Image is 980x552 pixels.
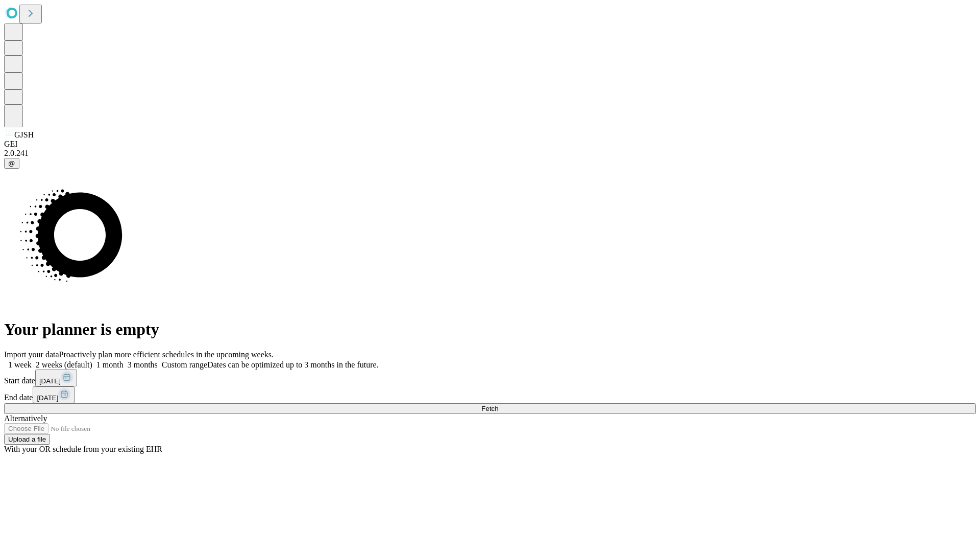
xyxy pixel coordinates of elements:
span: Proactively plan more efficient schedules in the upcoming weeks. [59,350,274,359]
div: End date [4,386,976,403]
h1: Your planner is empty [4,320,976,339]
span: [DATE] [39,377,61,385]
button: [DATE] [35,370,77,386]
span: 1 month [96,360,124,369]
span: With your OR schedule from your existing EHR [4,445,162,453]
span: Alternatively [4,414,47,423]
span: @ [8,159,15,167]
span: 2 weeks (default) [36,360,92,369]
button: Fetch [4,403,976,414]
div: Start date [4,370,976,386]
span: Custom range [162,360,207,369]
span: [DATE] [37,394,58,402]
span: Fetch [481,405,498,412]
button: [DATE] [33,386,75,403]
div: 2.0.241 [4,149,976,158]
button: @ [4,158,19,169]
span: Import your data [4,350,59,359]
span: GJSH [14,130,34,139]
div: GEI [4,140,976,149]
span: 1 week [8,360,32,369]
span: 3 months [128,360,158,369]
span: Dates can be optimized up to 3 months in the future. [207,360,378,369]
button: Upload a file [4,434,50,445]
